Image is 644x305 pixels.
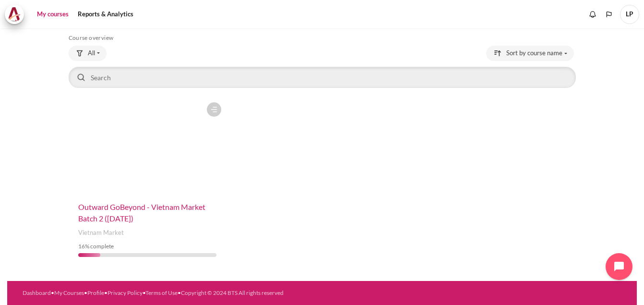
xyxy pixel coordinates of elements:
[88,49,95,58] span: All
[69,46,576,90] div: Course overview controls
[74,5,137,24] a: Reports & Analytics
[69,46,107,61] button: Grouping drop-down menu
[69,34,576,42] h5: Course overview
[602,7,616,22] button: Languages
[78,202,205,223] a: Outward GoBeyond - Vietnam Market Batch 2 ([DATE])
[620,5,639,24] a: User menu
[145,289,178,296] a: Terms of Use
[585,7,600,22] div: Show notification window with no new notifications
[34,5,72,24] a: My courses
[23,289,51,296] a: Dashboard
[506,49,562,58] span: Sort by course name
[486,46,574,61] button: Sorting drop-down menu
[107,289,143,296] a: Privacy Policy
[5,5,29,24] a: Architeck Architeck
[69,67,576,88] input: Search
[78,243,85,250] span: 16
[87,289,104,296] a: Profile
[23,289,353,297] div: • • • • •
[78,242,216,251] div: % complete
[181,289,284,296] a: Copyright © 2024 BTS All rights reserved
[620,5,639,24] span: LP
[54,289,84,296] a: My Courses
[8,7,21,22] img: Architeck
[78,228,124,238] span: Vietnam Market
